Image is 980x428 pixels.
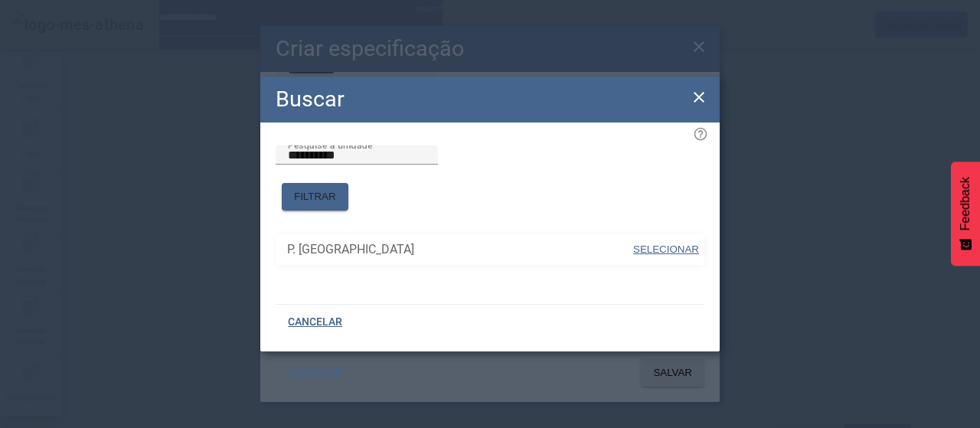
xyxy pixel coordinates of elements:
button: SELECIONAR [632,236,701,263]
button: FILTRAR [282,183,348,211]
span: Feedback [959,177,972,230]
button: CANCELAR [276,359,354,387]
span: P. [GEOGRAPHIC_DATA] [287,240,632,259]
button: Feedback - Mostrar pesquisa [951,162,980,266]
span: CANCELAR [288,315,342,330]
button: CANCELAR [276,309,354,336]
button: SALVAR [641,359,704,387]
span: SELECIONAR [633,243,699,255]
span: CANCELAR [288,365,342,381]
span: FILTRAR [294,189,336,204]
span: SALVAR [653,365,692,381]
mat-label: Pesquise a unidade [288,139,372,150]
h2: Buscar [276,83,345,116]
